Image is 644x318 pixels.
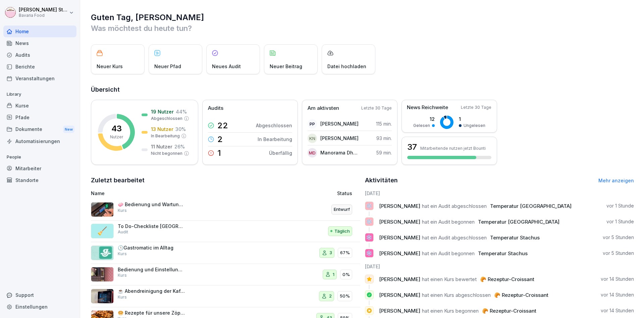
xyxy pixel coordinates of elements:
span: 🥐 Rezeptur-Croissant [480,276,534,282]
p: To Do-Checkliste [GEOGRAPHIC_DATA] [118,223,185,229]
span: [PERSON_NAME] [379,250,420,257]
p: [PERSON_NAME] [320,120,359,127]
div: Mitarbeiter [3,163,76,174]
span: [PERSON_NAME] [379,276,420,282]
p: 2 [217,135,223,143]
a: Audits [3,49,76,61]
span: [PERSON_NAME] [379,308,420,314]
p: 67% [340,249,350,256]
img: zf1diywe2uika4nfqdkmjb3e.png [91,245,114,260]
p: Audit [118,229,128,235]
p: 🧹 [97,225,107,237]
span: 🥐 Rezeptur-Croissant [494,292,548,298]
a: Bedienung und Einstellungen des BackofensKurs10% [91,264,360,286]
p: 30 % [175,126,186,133]
p: vor 5 Stunden [603,234,634,241]
a: Standorte [3,174,76,186]
p: 🕒Gastromatic im Alltag [118,245,185,251]
div: PP [308,119,317,129]
p: Audits [208,104,223,112]
p: 11 Nutzer [151,143,172,150]
p: 44 % [176,108,187,115]
p: Abgeschlossen [151,116,182,122]
p: vor 14 Stunden [601,307,634,314]
div: Einstellungen [3,301,76,313]
p: vor 14 Stunden [601,276,634,282]
a: Pfade [3,111,76,123]
span: Temperatur Stachus [478,250,528,257]
span: Temperatur [GEOGRAPHIC_DATA] [490,203,572,209]
p: Täglich [334,228,350,235]
p: 0% [342,271,350,278]
p: Kurs [118,294,127,300]
p: [PERSON_NAME] [320,135,359,142]
p: vor 14 Stunden [601,291,634,298]
p: 3 [329,249,332,256]
a: 🧹To Do-Checkliste [GEOGRAPHIC_DATA]AuditTäglich [91,221,360,242]
h2: Zuletzt bearbeitet [91,176,360,185]
p: Status [337,190,352,197]
p: Mitarbeitende nutzen jetzt Bounti [420,146,486,151]
img: hcrdr45r0dq7sapxekt8mety.png [91,202,114,217]
p: 26 % [174,143,185,150]
p: People [3,152,76,163]
p: In Bearbeitung [258,136,292,143]
div: Home [3,26,76,37]
p: 43 [111,125,122,133]
span: [PERSON_NAME] [379,234,420,241]
p: Nutzer [110,134,123,140]
p: [PERSON_NAME] Stöhr [19,7,68,13]
p: vor 1 Stunde [606,218,634,225]
a: 🕒Gastromatic im AlltagKurs367% [91,242,360,264]
p: ❄️ [366,233,372,242]
p: ❄️ [366,201,372,211]
p: ❄️ [366,217,372,226]
a: ☕ Abendreinigung der KaffeemaschineKurs250% [91,285,360,307]
p: Library [3,89,76,100]
a: Kurse [3,100,76,111]
p: Neuer Pfad [154,63,181,70]
p: 🧼 Bedienung und Wartung der Spülmaschine [118,201,185,208]
div: New [63,126,74,133]
a: 🧼 Bedienung und Wartung der SpülmaschineKursEntwurf [91,199,360,221]
p: Bedienung und Einstellungen des Backofens [118,267,185,273]
p: 19 Nutzer [151,108,174,115]
a: News [3,37,76,49]
p: News Reichweite [407,104,448,111]
p: 12 [413,116,435,123]
p: Name [91,190,260,197]
p: 59 min. [376,149,392,156]
a: Veranstaltungen [3,73,76,84]
p: 50% [340,293,350,300]
p: Neues Audit [212,63,241,70]
h2: Aktivitäten [365,176,398,185]
a: Automatisierungen [3,135,76,147]
span: [PERSON_NAME] [379,292,420,298]
img: um2bbbjq4dbxxqlrsbhdtvqt.png [91,289,114,304]
span: Temperatur [GEOGRAPHIC_DATA] [478,219,559,225]
p: 1 [333,271,334,278]
img: l09wtd12x1dawatepxod0wyo.png [91,267,114,282]
h2: Übersicht [91,85,634,94]
div: Dokumente [3,123,76,136]
p: vor 1 Stunde [606,202,634,209]
p: Kurs [118,272,127,278]
p: 13 Nutzer [151,126,173,133]
span: hat einen Kurs bewertet [422,276,477,282]
p: 2 [329,293,332,300]
p: 93 min. [376,135,392,142]
span: [PERSON_NAME] [379,203,420,209]
a: Mehr anzeigen [598,178,634,183]
p: Neuer Beitrag [270,63,302,70]
p: 115 min. [376,120,392,127]
span: hat einen Kurs abgeschlossen [422,292,491,298]
p: Kurs [118,208,127,214]
p: Datei hochladen [327,63,366,70]
p: Manorama Dhulgande [320,149,359,156]
p: 1 [459,116,485,123]
p: ☕ Abendreinigung der Kaffeemaschine [118,288,185,294]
